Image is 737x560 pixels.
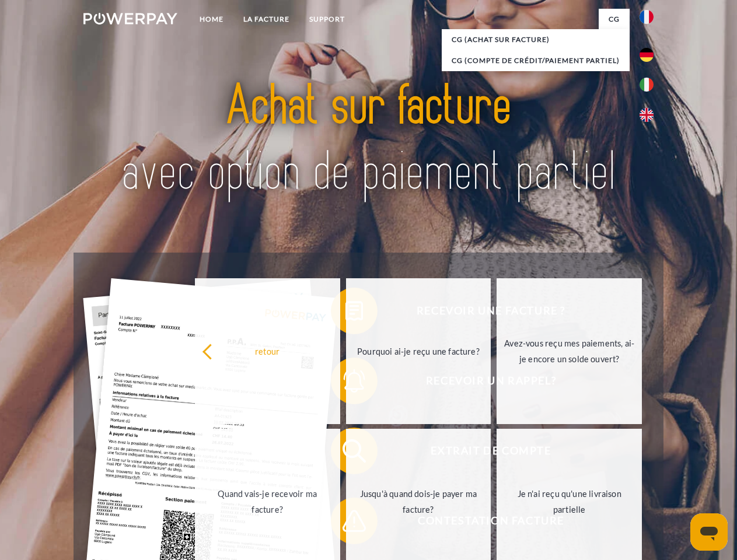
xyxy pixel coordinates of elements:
[497,278,642,424] a: Avez-vous reçu mes paiements, ai-je encore un solde ouvert?
[504,335,635,367] div: Avez-vous reçu mes paiements, ai-je encore un solde ouvert?
[299,9,355,30] a: Support
[442,29,630,50] a: CG (achat sur facture)
[233,9,299,30] a: LA FACTURE
[442,50,630,71] a: CG (Compte de crédit/paiement partiel)
[353,343,484,359] div: Pourquoi ai-je reçu une facture?
[640,78,654,92] img: it
[504,486,635,517] div: Je n'ai reçu qu'une livraison partielle
[640,48,654,62] img: de
[202,343,333,359] div: retour
[190,9,233,30] a: Home
[83,13,177,24] img: logo-powerpay-white.svg
[640,10,654,24] img: fr
[640,108,654,122] img: en
[111,56,626,223] img: title-powerpay_fr.svg
[599,9,630,30] a: CG
[690,513,728,551] iframe: Bouton de lancement de la fenêtre de messagerie
[202,486,333,517] div: Quand vais-je recevoir ma facture?
[353,486,484,517] div: Jusqu'à quand dois-je payer ma facture?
